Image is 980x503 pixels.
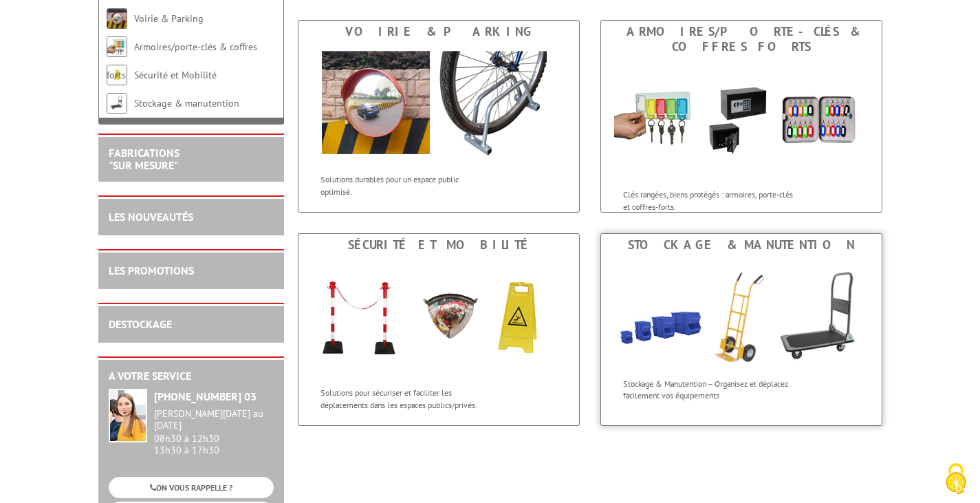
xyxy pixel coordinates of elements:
[134,97,239,109] a: Stockage & manutention
[302,237,576,253] div: Sécurité et Mobilité
[154,389,257,403] strong: [PHONE_NUMBER] 03
[134,69,217,81] a: Sécurité et Mobilité
[605,237,878,253] div: Stockage & manutention
[107,41,257,81] a: Armoires/porte-clés & coffres forts
[109,477,274,498] a: ON VOUS RAPPELLE ?
[109,210,193,224] a: LES NOUVEAUTÉS
[154,408,274,431] div: [PERSON_NAME][DATE] au [DATE]
[932,456,980,503] button: Cookies (fenêtre modale)
[109,264,194,277] a: LES PROMOTIONS
[109,317,172,331] a: DESTOCKAGE
[109,370,274,383] h2: A votre service
[107,93,127,114] img: Stockage & manutention
[107,8,127,29] img: Voirie & Parking
[154,408,274,456] div: 08h30 à 12h30 13h30 à 17h30
[312,43,566,167] img: Voirie & Parking
[134,12,204,25] a: Voirie & Parking
[109,146,179,172] a: FABRICATIONS"Sur Mesure"
[601,256,882,371] img: Stockage & manutention
[298,20,580,213] a: Voirie & Parking Voirie & Parking Solutions durables pour un espace public optimisé.
[302,24,576,39] div: Voirie & Parking
[623,378,794,401] p: Stockage & Manutention – Organisez et déplacez facilement vos équipements
[600,20,882,213] a: Armoires/porte-clés & coffres forts Armoires/porte-clés & coffres forts Clés rangées, biens proté...
[320,387,491,410] p: Solutions pour sécuriser et faciliter les déplacements dans les espaces publics/privés.
[614,58,869,182] img: Armoires/porte-clés & coffres forts
[939,462,973,496] img: Cookies (fenêtre modale)
[312,256,566,380] img: Sécurité et Mobilité
[107,36,127,57] img: Armoires/porte-clés & coffres forts
[605,24,878,54] div: Armoires/porte-clés & coffres forts
[623,189,794,212] p: Clés rangées, biens protégés : armoires, porte-clés et coffres-forts.
[600,233,882,426] a: Stockage & manutention Stockage & manutention Stockage & Manutention – Organisez et déplacez faci...
[109,389,147,442] img: widget-service.jpg
[320,173,491,197] p: Solutions durables pour un espace public optimisé.
[298,233,580,426] a: Sécurité et Mobilité Sécurité et Mobilité Solutions pour sécuriser et faciliter les déplacements ...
